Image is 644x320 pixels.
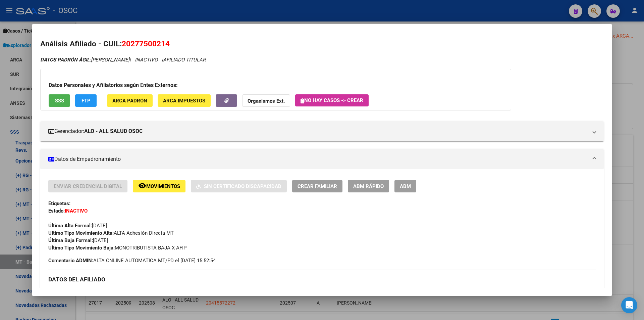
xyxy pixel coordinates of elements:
[394,180,416,192] button: ABM
[163,57,206,63] span: AFILIADO TITULAR
[292,180,342,192] button: Crear Familiar
[65,208,88,214] strong: INACTIVO
[40,38,604,50] h2: Análisis Afiliado - CUIL:
[191,180,287,192] button: Sin Certificado Discapacidad
[138,182,146,190] mat-icon: remove_red_eye
[353,183,384,189] span: ABM Rápido
[75,94,97,107] button: FTP
[55,98,64,104] span: SSS
[48,180,127,192] button: Enviar Credencial Digital
[40,121,604,141] mat-expansion-panel-header: Gerenciador:ALO - ALL SALUD OSOC
[133,180,185,192] button: Movimientos
[112,98,147,104] span: ARCA Padrón
[48,258,93,264] strong: Comentario ADMIN:
[298,183,337,189] span: Crear Familiar
[49,94,70,107] button: SSS
[48,230,114,236] strong: Ultimo Tipo Movimiento Alta:
[122,39,170,48] span: 20277500214
[84,127,143,135] strong: ALO - ALL SALUD OSOC
[621,297,637,313] div: Open Intercom Messenger
[48,245,115,251] strong: Ultimo Tipo Movimiento Baja:
[48,200,70,207] strong: Etiquetas:
[40,57,206,63] i: | INACTIVO |
[48,155,588,163] mat-panel-title: Datos de Empadronamiento
[48,208,65,214] strong: Estado:
[295,94,369,106] button: No hay casos -> Crear
[48,257,216,264] span: ALTA ONLINE AUTOMATICA MT/PD el [DATE] 15:52:54
[107,94,153,107] button: ARCA Padrón
[48,276,596,283] h3: DATOS DEL AFILIADO
[301,97,363,103] span: No hay casos -> Crear
[40,57,129,63] span: [PERSON_NAME]
[54,183,122,189] span: Enviar Credencial Digital
[82,98,91,104] span: FTP
[400,183,411,189] span: ABM
[146,183,180,189] span: Movimientos
[40,149,604,169] mat-expansion-panel-header: Datos de Empadronamiento
[348,180,389,192] button: ABM Rápido
[48,223,92,229] strong: Última Alta Formal:
[48,127,588,135] mat-panel-title: Gerenciador:
[204,183,281,189] span: Sin Certificado Discapacidad
[158,94,211,107] button: ARCA Impuestos
[163,98,205,104] span: ARCA Impuestos
[242,94,290,107] button: Organismos Ext.
[48,237,108,243] span: [DATE]
[48,223,107,229] span: [DATE]
[40,57,91,63] strong: DATOS PADRÓN ÁGIL:
[48,245,186,251] span: MONOTRIBUTISTA BAJA X AFIP
[48,230,174,236] span: ALTA Adhesión Directa MT
[248,98,285,104] strong: Organismos Ext.
[48,237,93,243] strong: Última Baja Formal:
[49,81,503,89] h3: Datos Personales y Afiliatorios según Entes Externos:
